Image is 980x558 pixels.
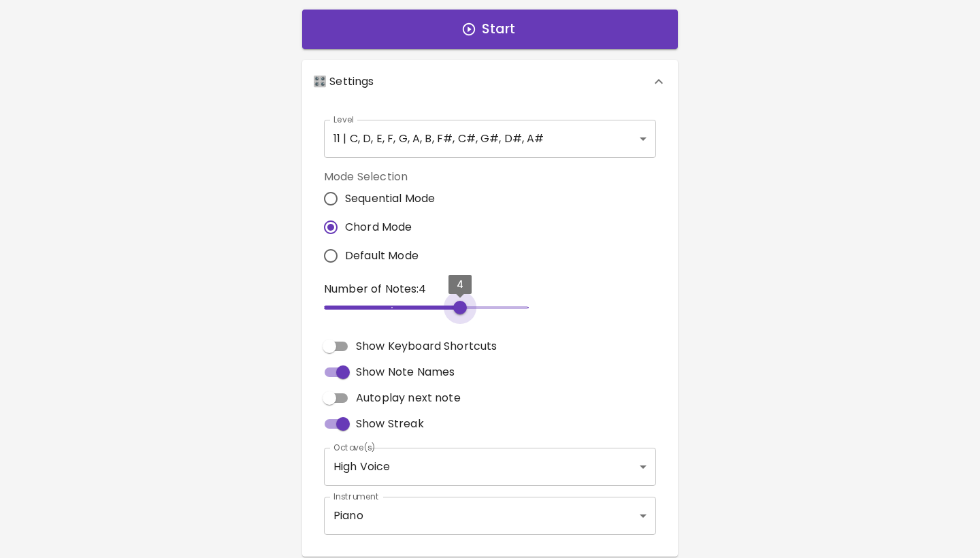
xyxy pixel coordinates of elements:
[345,248,419,264] span: Default Mode
[457,278,463,291] span: 4
[333,114,355,125] label: Level
[333,491,379,502] label: Instrument
[302,10,678,49] button: Start
[324,281,528,297] p: Number of Notes: 4
[313,73,374,90] p: 🎛️ Settings
[324,120,656,158] div: 11 | C, D, E, F, G, A, B, F#, C#, G#, D#, A#
[324,169,446,184] label: Mode Selection
[324,448,656,486] div: High Voice
[356,416,424,432] span: Show Streak
[345,219,412,235] span: Chord Mode
[333,442,376,453] label: Octave(s)
[356,390,461,406] span: Autoplay next note
[345,191,435,207] span: Sequential Mode
[356,338,497,355] span: Show Keyboard Shortcuts
[302,60,678,103] div: 🎛️ Settings
[356,364,455,380] span: Show Note Names
[324,497,656,535] div: Piano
